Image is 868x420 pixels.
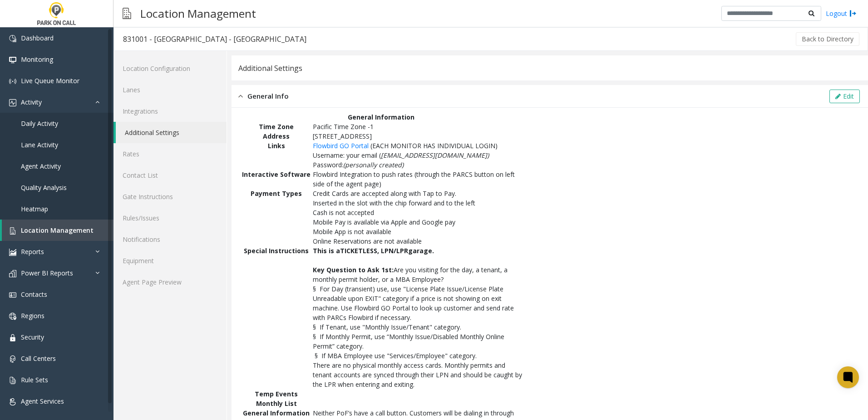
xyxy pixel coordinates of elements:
[21,162,61,170] span: Agent Activity
[21,55,53,64] span: Monitoring
[238,62,302,74] div: Additional Settings
[348,113,414,121] span: General Information
[9,313,16,320] img: 'icon'
[123,33,306,45] div: 831001 - [GEOGRAPHIC_DATA] - [GEOGRAPHIC_DATA]
[113,165,227,186] a: Contact List
[343,160,404,169] span: (personally created)
[9,334,16,341] img: 'icon'
[9,56,16,64] img: 'icon'
[21,34,54,42] span: Dashboard
[370,141,498,150] span: (EACH MONITOR HAS INDIVIDUAL LOGIN)
[313,132,372,140] span: [STREET_ADDRESS]
[849,9,857,18] img: logout
[21,397,64,405] span: Agent Services
[113,207,227,229] a: Rules/Issues
[313,246,434,255] span: This is a garage.
[113,271,227,293] a: Agent Page Preview
[313,189,475,207] span: Credit Cards are accepted along with Tap to Pay. Inserted in the slot with the chip forward and t...
[313,285,514,322] span: For Day (transient) use, use "License Plate Issue/License Plate Unreadable upon EXIT" category if...
[313,361,522,389] span: There are no physical monthly access cards. Monthly permits and tenant accounts are synced throug...
[244,246,309,255] span: Special Instructions
[21,247,44,256] span: Reports
[313,218,455,226] span: Mobile Pay is available via Apple and Google pay
[113,143,227,165] a: Rates
[9,377,16,384] img: 'icon'
[256,399,297,408] span: Monthly List
[340,246,408,255] span: TICKETLESS, LPN/LPR
[21,140,58,149] span: Lane Activity
[313,141,369,150] a: Flowbird GO Portal
[313,285,316,293] span: §
[21,76,79,85] span: Live Queue Monitor
[113,186,227,207] a: Gate Instructions
[9,291,16,299] img: 'icon'
[21,119,58,128] span: Daily Activity
[113,229,227,250] a: Notifications
[21,226,94,235] span: Location Management
[21,354,56,363] span: Call Centers
[21,333,44,341] span: Security
[113,100,227,122] a: Integrations
[313,265,394,274] span: Key Question to Ask 1st:
[313,122,374,131] span: Pacific Time Zone -1
[263,132,290,140] span: Address
[9,78,16,85] img: 'icon'
[9,227,16,235] img: 'icon'
[238,91,243,101] img: opened
[313,332,316,341] span: §
[315,351,318,360] span: §
[313,227,391,236] span: Mobile App is not available
[113,250,227,271] a: Equipment
[796,32,859,46] button: Back to Directory
[313,265,508,284] span: Are you visiting for the day, a tenant, a monthly permit holder, or a MBA Employee?
[242,170,311,179] span: Interactive Software
[243,409,310,417] span: General Information
[9,270,16,277] img: 'icon'
[313,323,316,331] span: §
[2,220,113,241] a: Location Management
[320,323,461,331] span: If Tenant, use "Monthly Issue/Tenant" category.
[381,151,489,160] span: [EMAIL_ADDRESS][DOMAIN_NAME])
[21,98,42,106] span: Activity
[123,2,131,25] img: pageIcon
[21,183,67,192] span: Quality Analysis
[21,290,47,299] span: Contacts
[826,9,857,18] a: Logout
[313,208,374,217] span: Cash is not accepted
[116,122,227,143] a: Additional Settings
[9,99,16,106] img: 'icon'
[313,332,504,350] span: If Monthly Permit, use “Monthly Issue/Disabled Monthly Online Permit” category.
[313,160,343,169] span: Password:
[9,398,16,405] img: 'icon'
[829,90,860,103] button: Edit
[321,351,477,360] span: If MBA Employee use "Services/Employee" category.
[9,355,16,363] img: 'icon'
[259,122,294,131] span: Time Zone
[255,390,298,398] span: Temp Events
[21,205,48,213] span: Heatmap
[21,311,44,320] span: Regions
[9,249,16,256] img: 'icon'
[21,375,48,384] span: Rule Sets
[313,237,422,245] span: Online Reservations are not available
[268,141,285,150] span: Links
[247,91,289,101] span: General Info
[313,170,515,188] span: Flowbird Integration to push rates (through the PARCS button on left side of the agent page)
[251,189,302,198] span: Payment Types
[21,269,73,277] span: Power BI Reports
[136,2,261,25] h3: Location Management
[313,151,381,160] span: Username: your email (
[113,79,227,100] a: Lanes
[9,35,16,42] img: 'icon'
[113,58,227,79] a: Location Configuration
